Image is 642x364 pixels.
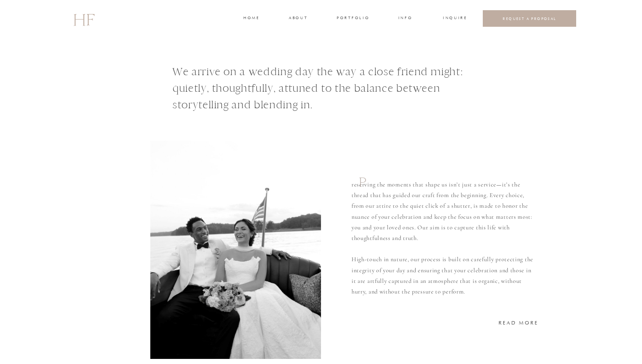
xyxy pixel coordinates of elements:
h1: We arrive on a wedding day the way a close friend might: quietly, thoughtfully, attuned to the ba... [172,63,489,116]
a: INQUIRE [443,15,466,23]
a: READ MORE [498,319,539,326]
a: INFO [397,15,413,23]
a: home [243,15,259,23]
a: about [289,15,307,23]
a: REQUEST A PROPOSAL [490,16,570,21]
p: reserving the moments that shape us isn’t just a service—it’s the thread that has guided our craf... [352,179,536,296]
h1: P [359,174,371,197]
a: HF [73,6,94,31]
a: portfolio [337,15,369,23]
